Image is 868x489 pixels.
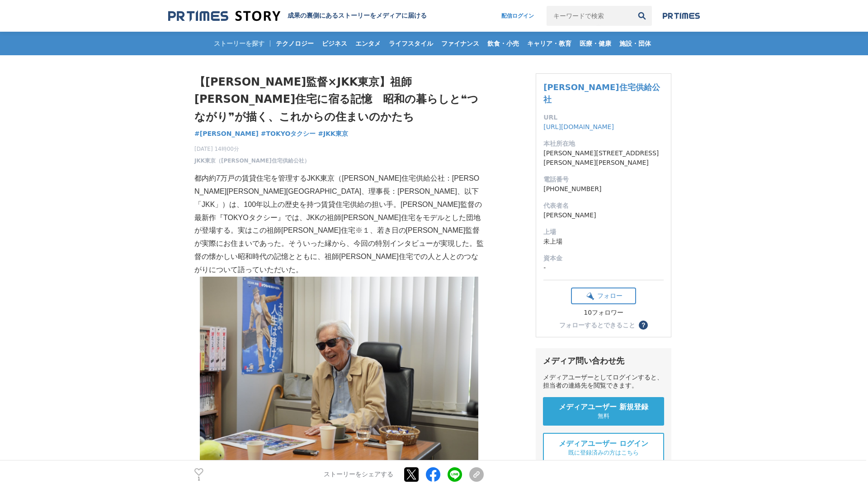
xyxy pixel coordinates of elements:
[571,288,636,304] button: フォロー
[598,412,609,420] span: 無料
[484,39,523,48] span: 飲食・小売
[194,157,310,165] a: JKK東京（[PERSON_NAME]住宅供給公社）
[543,263,664,273] dd: -
[352,39,384,48] span: エンタメ
[484,32,523,55] a: 飲食・小売
[543,184,664,194] dd: [PHONE_NUMBER]
[194,129,259,138] span: #[PERSON_NAME]
[168,10,427,22] a: 成果の裏側にあるストーリーをメディアに届ける 成果の裏側にあるストーリーをメディアに届ける
[663,12,700,19] img: prtimes
[168,10,280,22] img: 成果の裏側にあるストーリーをメディアに届ける
[200,277,478,463] img: thumbnail_0fe8d800-4b64-11f0-a60d-cfae4edd808c.JPG
[324,471,393,479] p: ストーリーをシェアする
[318,129,348,139] a: #JKK東京
[318,32,351,55] a: ビジネス
[616,39,655,48] span: 施設・団体
[272,32,317,55] a: テクノロジー
[543,201,664,211] dt: 代表者名
[492,6,543,26] a: 配信ログイン
[194,129,259,139] a: #[PERSON_NAME]
[547,6,632,26] input: キーワードで検索
[288,12,427,20] h2: 成果の裏側にあるストーリーをメディアに届ける
[543,374,664,390] div: メディアユーザーとしてログインすると、担当者の連絡先を閲覧できます。
[559,322,635,328] div: フォローするとできること
[543,433,664,463] a: メディアユーザー ログイン 既に登録済みの方はこちら
[632,6,652,26] button: 検索
[524,39,575,48] span: キャリア・教育
[352,32,384,55] a: エンタメ
[543,113,664,122] dt: URL
[559,439,648,449] span: メディアユーザー ログイン
[194,145,310,153] span: [DATE] 14時00分
[543,227,664,237] dt: 上場
[318,129,348,138] span: #JKK東京
[318,39,351,48] span: ビジネス
[543,211,664,220] dd: [PERSON_NAME]
[543,149,664,168] dd: [PERSON_NAME][STREET_ADDRESS][PERSON_NAME][PERSON_NAME]
[568,449,639,457] span: 既に登録済みの方はこちら
[576,39,615,48] span: 医療・健康
[576,32,615,55] a: 医療・健康
[385,39,437,48] span: ライフスタイル
[640,322,646,328] span: ？
[261,129,316,139] a: #TOKYOタクシー
[194,477,203,481] p: 1
[543,82,660,104] a: [PERSON_NAME]住宅供給公社
[571,309,636,317] div: 10フォロワー
[194,172,484,276] p: 都内約7万戸の賃貸住宅を管理するJKK東京（[PERSON_NAME]住宅供給公社：[PERSON_NAME][PERSON_NAME][GEOGRAPHIC_DATA]、理事長：[PERSON...
[385,32,437,55] a: ライフスタイル
[543,175,664,184] dt: 電話番号
[524,32,575,55] a: キャリア・教育
[438,39,483,48] span: ファイナンス
[272,39,317,48] span: テクノロジー
[543,254,664,263] dt: 資本金
[543,355,664,366] div: メディア問い合わせ先
[639,321,648,330] button: ？
[261,129,316,138] span: #TOKYOタクシー
[543,237,664,246] dd: 未上場
[543,123,614,130] a: [URL][DOMAIN_NAME]
[194,73,484,125] h1: 【[PERSON_NAME]監督×JKK東京】祖師[PERSON_NAME]住宅に宿る記憶 昭和の暮らしと❝つながり❞が描く、これからの住まいのかたち
[438,32,483,55] a: ファイナンス
[543,139,664,149] dt: 本社所在地
[543,397,664,426] a: メディアユーザー 新規登録 無料
[559,403,648,412] span: メディアユーザー 新規登録
[616,32,655,55] a: 施設・団体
